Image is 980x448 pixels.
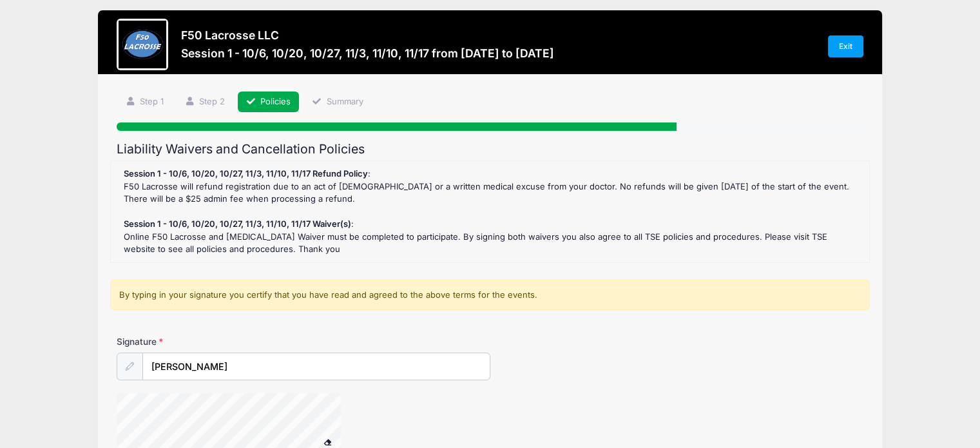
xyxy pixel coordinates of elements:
h2: Liability Waivers and Cancellation Policies [117,142,863,157]
div: By typing in your signature you certify that you have read and agreed to the above terms for the ... [110,280,870,311]
a: Policies [238,92,300,113]
label: Signature [117,335,303,348]
a: Step 1 [117,92,172,113]
a: Summary [303,92,372,113]
strong: Session 1 - 10/6, 10/20, 10/27, 11/3, 11/10, 11/17 Waiver(s) [124,219,351,229]
strong: Session 1 - 10/6, 10/20, 10/27, 11/3, 11/10, 11/17 Refund Policy [124,168,368,179]
a: Exit [828,35,864,57]
div: : F50 Lacrosse will refund registration due to an act of [DEMOGRAPHIC_DATA] or a written medical ... [117,168,863,256]
h3: Session 1 - 10/6, 10/20, 10/27, 11/3, 11/10, 11/17 from [DATE] to [DATE] [181,46,554,60]
h3: F50 Lacrosse LLC [181,28,554,42]
input: Enter first and last name [142,353,490,380]
a: Step 2 [176,92,233,113]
